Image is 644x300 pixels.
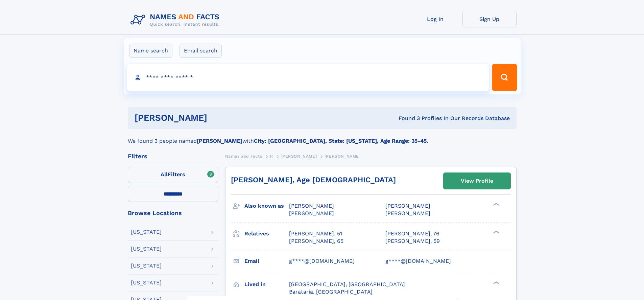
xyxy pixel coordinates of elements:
[127,64,489,91] input: search input
[289,210,334,216] span: [PERSON_NAME]
[131,280,162,285] div: [US_STATE]
[244,200,289,212] h3: Also known as
[225,152,262,160] a: Names and Facts
[129,44,172,58] label: Name search
[444,173,510,189] a: View Profile
[128,129,517,145] div: We found 3 people named with .
[289,203,334,209] span: [PERSON_NAME]
[254,138,427,144] b: City: [GEOGRAPHIC_DATA], State: [US_STATE], Age Range: 35-45
[131,229,162,235] div: [US_STATE]
[128,11,225,29] img: Logo Names and Facts
[270,154,273,159] span: H
[281,152,317,160] a: [PERSON_NAME]
[244,279,289,290] h3: Lived in
[244,228,289,239] h3: Relatives
[492,230,500,234] div: ❯
[180,44,222,58] label: Email search
[281,154,317,159] span: [PERSON_NAME]
[385,237,440,245] a: [PERSON_NAME], 59
[128,153,218,159] div: Filters
[289,237,343,245] a: [PERSON_NAME], 65
[289,289,373,295] span: Barataria, [GEOGRAPHIC_DATA]
[135,114,303,122] h1: [PERSON_NAME]
[492,202,500,207] div: ❯
[289,230,342,237] a: [PERSON_NAME], 51
[128,210,218,216] div: Browse Locations
[231,176,396,184] a: [PERSON_NAME], Age [DEMOGRAPHIC_DATA]
[197,138,242,144] b: [PERSON_NAME]
[270,152,273,160] a: H
[492,64,517,91] button: Search Button
[325,154,361,159] span: [PERSON_NAME]
[385,203,430,209] span: [PERSON_NAME]
[131,246,162,252] div: [US_STATE]
[161,171,168,178] span: All
[462,11,517,27] a: Sign Up
[131,263,162,269] div: [US_STATE]
[244,255,289,267] h3: Email
[303,115,510,122] div: Found 3 Profiles In Our Records Database
[461,173,493,189] div: View Profile
[492,280,500,285] div: ❯
[408,11,462,27] a: Log In
[128,167,218,183] label: Filters
[385,210,430,216] span: [PERSON_NAME]
[385,230,439,237] a: [PERSON_NAME], 76
[289,281,405,287] span: [GEOGRAPHIC_DATA], [GEOGRAPHIC_DATA]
